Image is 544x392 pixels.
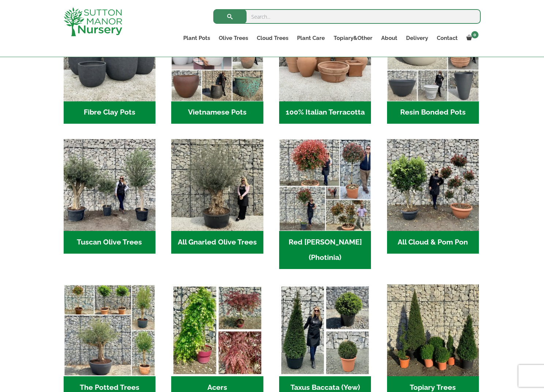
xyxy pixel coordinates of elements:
a: Delivery [402,33,432,43]
a: About [377,33,402,43]
h2: Tuscan Olive Trees [64,231,155,254]
a: Topiary&Other [329,33,377,43]
a: Visit product category Resin Bonded Pots [387,9,479,124]
h2: All Cloud & Pom Pon [387,231,479,254]
img: Home - 7716AD77 15EA 4607 B135 B37375859F10 [64,139,155,231]
img: Home - A124EB98 0980 45A7 B835 C04B779F7765 [387,139,479,231]
a: Visit product category All Gnarled Olive Trees [171,139,263,254]
h2: Vietnamese Pots [171,101,263,124]
img: Home - Untitled Project [279,284,371,376]
img: Home - new coll [64,284,155,376]
a: Cloud Trees [252,33,293,43]
a: Olive Trees [214,33,252,43]
a: Visit product category Red Robin (Photinia) [279,139,371,269]
a: Visit product category All Cloud & Pom Pon [387,139,479,254]
img: Home - 5833C5B7 31D0 4C3A 8E42 DB494A1738DB [171,139,263,231]
img: Home - F5A23A45 75B5 4929 8FB2 454246946332 [279,139,371,231]
a: Visit product category Tuscan Olive Trees [64,139,155,254]
h2: Fibre Clay Pots [64,101,155,124]
a: Visit product category Vietnamese Pots [171,9,263,124]
a: Visit product category 100% Italian Terracotta [279,9,371,124]
input: Search... [213,9,481,24]
h2: Red [PERSON_NAME] (Photinia) [279,231,371,269]
a: Contact [432,33,462,43]
img: logo [64,7,122,36]
span: 0 [471,31,479,38]
a: Plant Pots [179,33,214,43]
h2: All Gnarled Olive Trees [171,231,263,254]
a: Plant Care [293,33,329,43]
a: Visit product category Fibre Clay Pots [64,9,155,124]
h2: 100% Italian Terracotta [279,101,371,124]
img: Home - C8EC7518 C483 4BAA AA61 3CAAB1A4C7C4 1 201 a [387,284,479,376]
a: 0 [462,33,481,43]
img: Home - Untitled Project 4 [171,284,263,376]
h2: Resin Bonded Pots [387,101,479,124]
